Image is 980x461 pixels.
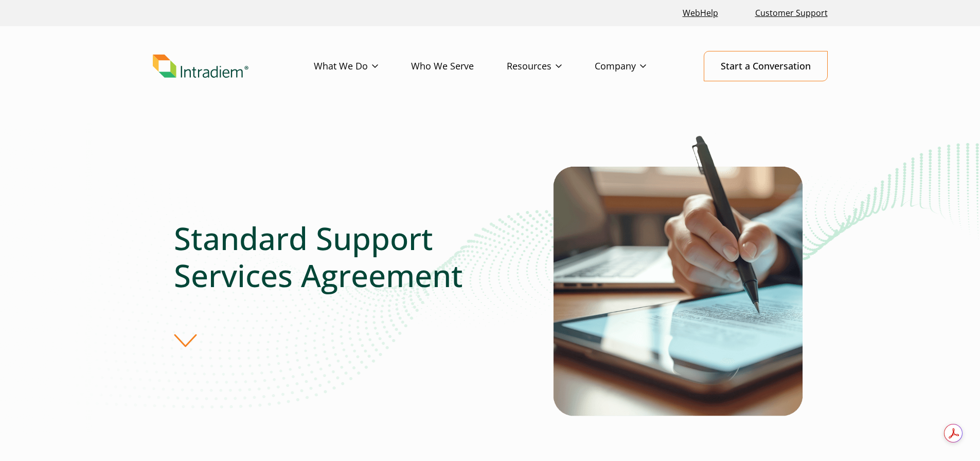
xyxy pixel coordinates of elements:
[314,51,411,81] a: What We Do
[704,51,828,81] a: Start a Conversation
[174,220,490,294] h1: Standard Support Services Agreement
[411,51,507,81] a: Who We Serve
[595,51,679,81] a: Company
[153,55,314,78] a: Link to homepage of Intradiem
[751,2,832,24] a: Customer Support
[507,51,595,81] a: Resources
[153,55,248,78] img: Intradiem
[679,2,722,24] a: Link opens in a new window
